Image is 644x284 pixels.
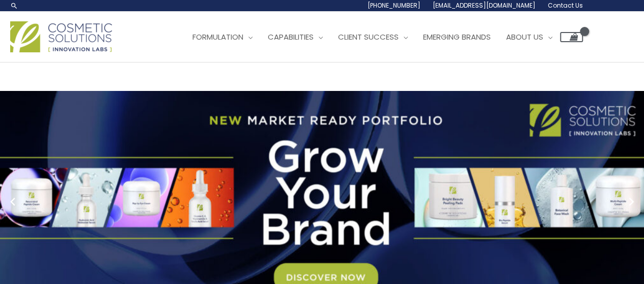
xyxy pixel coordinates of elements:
button: Previous slide [5,194,20,209]
a: Capabilities [260,22,330,52]
a: About Us [498,22,560,52]
a: Emerging Brands [415,22,498,52]
button: Next slide [624,194,639,209]
a: Formulation [185,22,260,52]
span: Capabilities [268,31,314,42]
a: View Shopping Cart, empty [560,32,583,42]
span: Formulation [192,31,243,42]
span: About Us [506,31,543,42]
nav: Site Navigation [177,22,583,52]
img: Cosmetic Solutions Logo [10,21,112,52]
span: Contact Us [548,1,583,10]
span: [PHONE_NUMBER] [368,1,421,10]
span: Emerging Brands [423,31,491,42]
span: [EMAIL_ADDRESS][DOMAIN_NAME] [433,1,536,10]
a: Search icon link [10,2,18,10]
a: Client Success [330,22,415,52]
span: Client Success [338,31,399,42]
